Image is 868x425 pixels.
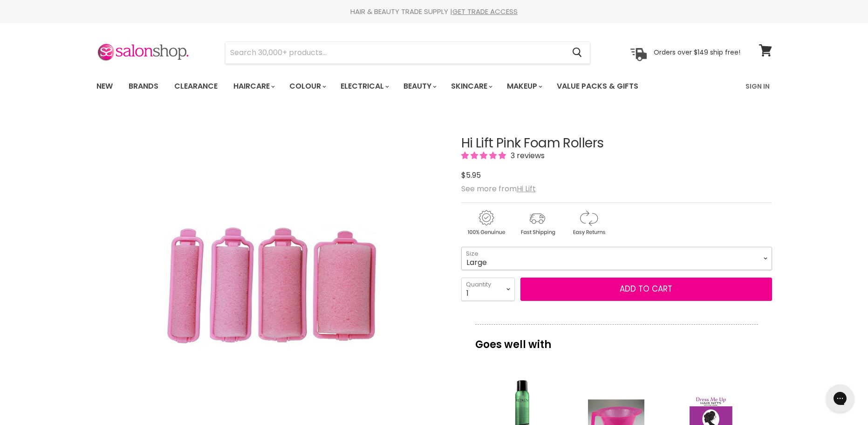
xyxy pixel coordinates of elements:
[654,48,740,56] p: Orders over $149 ship free!
[282,77,332,96] a: Colour
[85,7,784,16] div: HAIR & BEAUTY TRADE SUPPLY |
[122,77,165,96] a: Brands
[550,77,645,96] a: Value Packs & Gifts
[564,209,613,237] img: returns.gif
[452,7,518,16] a: GET TRADE ACCESS
[508,150,545,161] span: 3 reviews
[461,278,515,301] select: Quantity
[461,209,511,237] img: genuine.gif
[461,136,772,151] h1: Hi Lift Pink Foam Rollers
[226,42,565,63] input: Search
[517,183,536,194] a: Hi Lift
[89,77,120,96] a: New
[225,42,590,64] form: Product
[513,209,562,237] img: shipping.gif
[461,183,536,194] span: See more from
[821,381,859,416] iframe: Gorgias live chat messenger
[226,77,280,96] a: Haircare
[620,283,672,294] span: Add to cart
[500,77,548,96] a: Makeup
[565,42,590,63] button: Search
[461,150,508,161] span: 5.00 stars
[89,73,693,100] ul: Main menu
[520,278,772,301] button: Add to cart
[85,73,784,100] nav: Main
[461,170,481,181] span: $5.95
[167,77,225,96] a: Clearance
[396,77,442,96] a: Beauty
[444,77,498,96] a: Skincare
[740,77,775,96] a: Sign In
[475,324,758,355] p: Goes well with
[334,77,395,96] a: Electrical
